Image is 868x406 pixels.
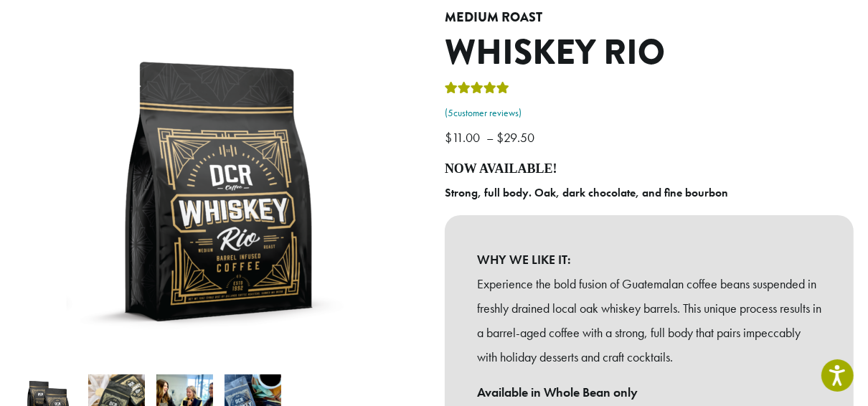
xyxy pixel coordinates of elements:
div: Rated 5.00 out of 5 [445,80,509,101]
h4: Medium Roast [445,10,854,26]
span: $ [496,129,504,146]
p: Experience the bold fusion of Guatemalan coffee beans suspended in freshly drained local oak whis... [477,272,821,369]
span: $ [445,129,452,146]
bdi: 29.50 [496,129,538,146]
bdi: 11.00 [445,129,483,146]
h1: Whiskey Rio [445,32,854,74]
a: (5customer reviews) [445,106,854,121]
b: WHY WE LIKE IT: [477,247,821,272]
span: 5 [448,107,453,119]
h4: NOW AVAILABLE! [445,161,854,177]
span: – [486,129,494,146]
b: Strong, full body. Oak, dark chocolate, and fine bourbon [445,185,728,200]
strong: Available in Whole Bean only [477,384,638,400]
